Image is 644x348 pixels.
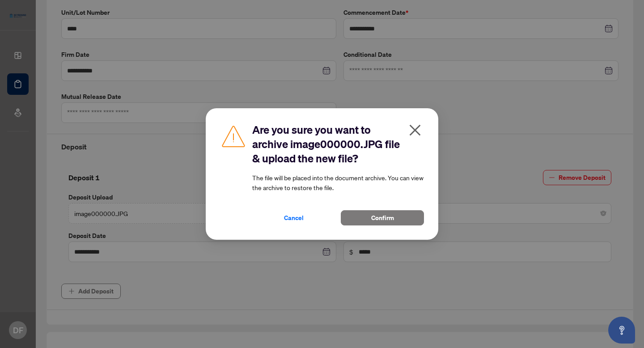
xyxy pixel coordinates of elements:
[608,317,635,344] button: Open asap
[252,123,424,166] h2: Are you sure you want to archive image000000.JPG file & upload the new file?
[371,211,394,225] span: Confirm
[220,123,247,149] img: Caution Icon
[408,123,422,137] span: close
[252,210,335,225] button: Cancel
[252,123,424,225] div: The file will be placed into the document archive. You can view the archive to restore the file.
[284,211,304,225] span: Cancel
[341,210,424,225] button: Confirm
